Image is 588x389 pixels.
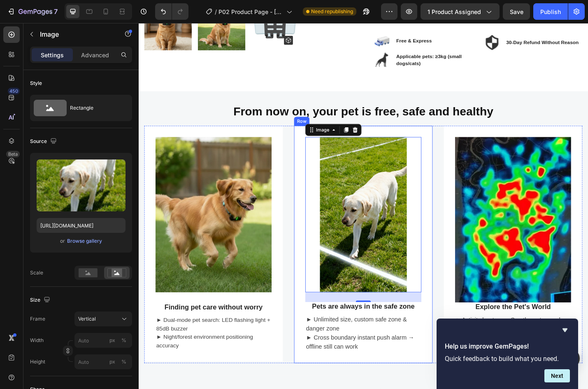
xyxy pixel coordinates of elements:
[30,269,43,277] div: Scale
[215,7,217,16] span: /
[67,237,102,245] div: Browse gallery
[121,337,126,344] div: %
[139,23,588,389] iframe: Design area
[109,337,115,344] div: px
[19,308,145,317] p: ⁠⁠⁠⁠⁠⁠⁠
[533,3,568,20] button: Publish
[540,7,561,16] div: Publish
[380,13,397,30] img: Alt Image
[445,355,570,363] p: Quick feedback to build what you need.
[37,159,126,211] img: preview-image
[70,98,120,117] div: Rectangle
[560,325,570,335] button: Hide survey
[259,32,276,49] img: Alt Image
[54,7,58,16] p: 7
[183,125,311,295] img: Alt Image
[6,151,20,157] div: Beta
[282,32,367,49] div: Rich Text Editor. Editing area: main
[183,320,311,361] div: Rich Text Editor. Editing area: main
[183,307,311,317] h3: Rich Text Editor. Editing area: main
[30,136,58,147] div: Source
[403,16,484,26] div: Rich Text Editor. Editing area: main
[28,308,136,316] span: Finding pet care without worry
[7,89,487,105] p: From now on, your pet is free, safe and healthy
[349,308,474,317] p: Explore the Pet's World
[78,315,96,323] span: Vertical
[349,341,474,351] p: ►Guide your pet to explore a better world.
[155,3,188,20] div: Undo/Redo
[3,3,61,20] button: 7
[510,8,523,15] span: Save
[119,335,129,345] button: px
[19,321,146,360] div: Rich Text Editor. Editing area: main
[109,358,115,366] div: px
[349,321,474,341] p: ►Activity heat map: See the pets usual range of activities.
[218,7,283,16] span: P02 Product Page - [DATE] 14:58:37
[30,337,44,344] label: Width
[172,104,186,112] div: Row
[445,325,570,382] div: Help us improve GemPages!
[37,218,126,233] input: https://example.com/image.jpg
[30,80,42,87] div: Style
[67,237,102,245] button: Browse gallery
[184,321,310,341] p: ► Unlimited size, custom safe zone & danger zone
[184,307,310,316] p: Pets are always in the safe zone
[107,357,117,367] button: %
[193,114,211,121] div: Image
[30,295,52,306] div: Size
[121,358,126,366] div: %
[404,17,483,26] p: 30-Day Refund Without Reason
[41,51,64,59] p: Settings
[74,312,132,326] button: Vertical
[283,33,366,49] p: Applicable pets: ≥3kg (small dogs/cats)
[421,3,500,20] button: 1 product assigned
[74,333,132,348] input: px%
[348,125,475,307] img: Alt Image
[30,315,45,323] label: Frame
[544,369,570,382] button: Next question
[445,342,570,352] h2: Help us improve GemPages!
[119,357,129,367] button: px
[428,7,481,16] span: 1 product assigned
[311,8,353,15] span: Need republishing
[19,307,146,318] h3: Rich Text Editor. Editing area: main
[19,322,145,359] p: ► Dual-mode pet search: LED flashing light + 85dB buzzer ► Night/forest environment positioning a...
[81,51,109,59] p: Advanced
[107,335,117,345] button: %
[74,354,132,369] input: px%
[348,307,475,318] h3: Rich Text Editor. Editing area: main
[40,29,110,39] p: Image
[6,88,488,106] h2: Rich Text Editor. Editing area: main
[30,358,45,366] label: Height
[348,321,475,352] div: Rich Text Editor. Editing area: main
[184,341,310,361] p: ► Cross boundary instant push alarm → offline still can work
[19,125,146,295] img: Alt Image
[503,3,530,20] button: Save
[8,88,20,94] div: 450
[60,236,65,246] span: or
